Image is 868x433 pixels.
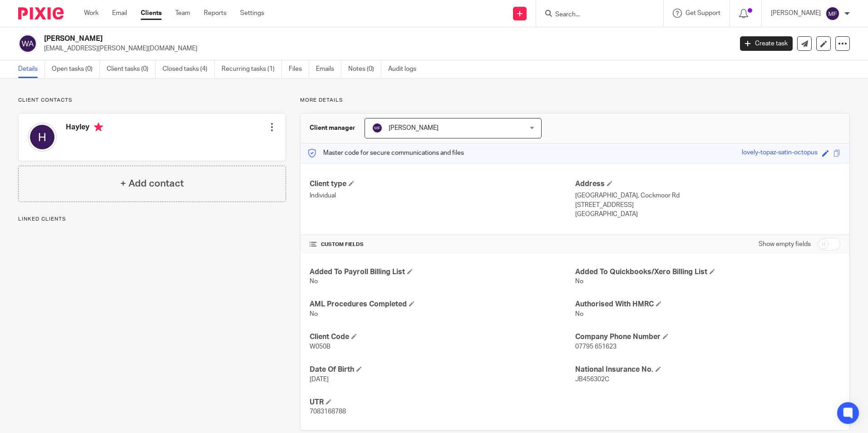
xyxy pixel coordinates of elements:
[310,365,575,374] h4: Date Of Birth
[575,267,840,277] h4: Added To Quickbooks/Xero Billing List
[372,123,383,133] img: svg%3E
[389,125,439,131] span: [PERSON_NAME]
[300,97,850,104] p: More details
[310,278,318,285] span: No
[44,34,590,44] h2: [PERSON_NAME]
[575,278,583,285] span: No
[575,365,840,374] h4: National Insurance No.
[240,9,264,18] a: Settings
[175,9,190,18] a: Team
[310,191,575,200] p: Individual
[107,60,156,78] a: Client tasks (0)
[575,191,840,200] p: [GEOGRAPHIC_DATA], Cockmoor Rd
[204,9,227,18] a: Reports
[66,123,103,134] h4: Hayley
[52,60,100,78] a: Open tasks (0)
[84,9,99,18] a: Work
[686,10,720,16] span: Get Support
[575,332,840,342] h4: Company Phone Number
[575,311,583,317] span: No
[310,344,330,350] span: W050B
[575,210,840,219] p: [GEOGRAPHIC_DATA]
[740,36,793,51] a: Create task
[825,6,840,21] img: svg%3E
[310,376,329,383] span: [DATE]
[18,7,64,20] img: Pixie
[575,201,840,210] p: [STREET_ADDRESS]
[310,241,575,248] h4: CUSTOM FIELDS
[742,148,818,158] div: lovely-topaz-satin-octopus
[310,398,575,407] h4: UTR
[18,97,286,104] p: Client contacts
[28,123,57,152] img: svg%3E
[554,11,636,19] input: Search
[348,60,381,78] a: Notes (0)
[18,60,45,78] a: Details
[120,177,184,191] h4: + Add contact
[316,60,341,78] a: Emails
[575,344,616,350] span: 07795 651623
[310,408,346,415] span: 7083168788
[388,60,423,78] a: Audit logs
[307,148,464,157] p: Master code for secure communications and files
[163,60,215,78] a: Closed tasks (4)
[310,311,318,317] span: No
[310,300,575,309] h4: AML Procedures Completed
[759,240,811,249] label: Show empty fields
[310,179,575,189] h4: Client type
[112,9,127,18] a: Email
[141,9,162,18] a: Clients
[575,179,840,189] h4: Address
[222,60,282,78] a: Recurring tasks (1)
[18,34,37,53] img: svg%3E
[289,60,309,78] a: Files
[310,267,575,277] h4: Added To Payroll Billing List
[310,332,575,342] h4: Client Code
[44,44,726,53] p: [EMAIL_ADDRESS][PERSON_NAME][DOMAIN_NAME]
[18,216,286,223] p: Linked clients
[575,300,840,309] h4: Authorised With HMRC
[575,376,609,383] span: JB456302C
[771,9,821,18] p: [PERSON_NAME]
[310,123,355,133] h3: Client manager
[94,123,103,132] i: Primary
